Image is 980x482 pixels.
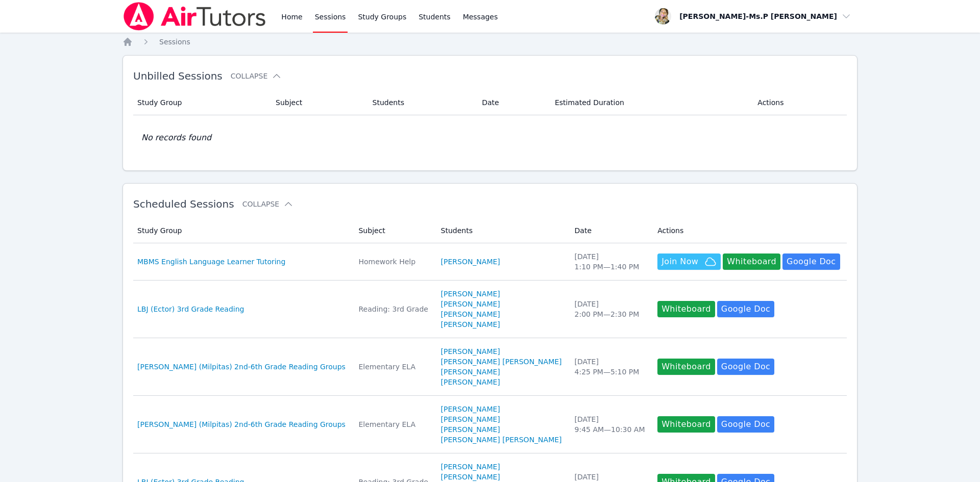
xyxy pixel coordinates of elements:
[657,359,715,375] button: Whiteboard
[358,304,428,314] div: Reading: 3rd Grade
[782,253,840,270] a: Google Doc
[242,199,293,209] button: Collapse
[137,257,285,267] a: MBMS English Language Learner Tutoring
[231,71,282,81] button: Collapse
[441,367,500,377] a: [PERSON_NAME]
[441,472,500,482] a: [PERSON_NAME]
[358,257,428,267] div: Homework Help
[366,90,476,115] th: Students
[476,90,549,115] th: Date
[441,462,500,472] a: [PERSON_NAME]
[575,251,646,272] div: [DATE] 1:10 PM — 1:40 PM
[575,414,646,435] div: [DATE] 9:45 AM — 10:30 AM
[269,90,366,115] th: Subject
[441,309,500,319] a: [PERSON_NAME]
[575,357,646,377] div: [DATE] 4:25 PM — 5:10 PM
[137,304,244,314] a: LBJ (Ector) 3rd Grade Reading
[358,362,428,372] div: Elementary ELA
[441,404,500,414] a: [PERSON_NAME]
[122,2,267,31] img: Air Tutors
[352,218,434,243] th: Subject
[358,419,428,429] div: Elementary ELA
[441,414,500,424] a: [PERSON_NAME]
[657,301,715,317] button: Whiteboard
[133,396,847,453] tr: [PERSON_NAME] (Milpitas) 2nd-6th Grade Reading GroupsElementary ELA[PERSON_NAME][PERSON_NAME][PER...
[661,256,698,268] span: Join Now
[751,90,847,115] th: Actions
[657,416,715,433] button: Whiteboard
[133,198,234,210] span: Scheduled Sessions
[441,424,500,435] a: [PERSON_NAME]
[133,115,847,160] td: No records found
[137,419,346,429] a: [PERSON_NAME] (Milpitas) 2nd-6th Grade Reading Groups
[441,435,562,445] a: [PERSON_NAME] [PERSON_NAME]
[133,281,847,338] tr: LBJ (Ector) 3rd Grade ReadingReading: 3rd Grade[PERSON_NAME][PERSON_NAME][PERSON_NAME][PERSON_NAM...
[122,37,857,47] nav: Breadcrumb
[441,357,562,367] a: [PERSON_NAME] [PERSON_NAME]
[717,416,774,433] a: Google Doc
[159,37,190,47] a: Sessions
[435,218,569,243] th: Students
[441,346,500,357] a: [PERSON_NAME]
[651,218,847,243] th: Actions
[723,253,780,270] button: Whiteboard
[717,359,774,375] a: Google Doc
[463,12,498,22] span: Messages
[133,243,847,281] tr: MBMS English Language Learner TutoringHomework Help[PERSON_NAME][DATE]1:10 PM—1:40 PMJoin NowWhit...
[441,257,500,267] a: [PERSON_NAME]
[137,362,346,372] a: [PERSON_NAME] (Milpitas) 2nd-6th Grade Reading Groups
[133,90,269,115] th: Study Group
[569,218,652,243] th: Date
[133,70,223,82] span: Unbilled Sessions
[441,289,500,299] a: [PERSON_NAME]
[549,90,751,115] th: Estimated Duration
[441,319,500,329] a: [PERSON_NAME]
[441,377,500,387] a: [PERSON_NAME]
[159,38,190,46] span: Sessions
[717,301,774,317] a: Google Doc
[657,253,721,270] button: Join Now
[133,218,352,243] th: Study Group
[441,299,500,309] a: [PERSON_NAME]
[133,338,847,396] tr: [PERSON_NAME] (Milpitas) 2nd-6th Grade Reading GroupsElementary ELA[PERSON_NAME][PERSON_NAME] [PE...
[575,299,646,319] div: [DATE] 2:00 PM — 2:30 PM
